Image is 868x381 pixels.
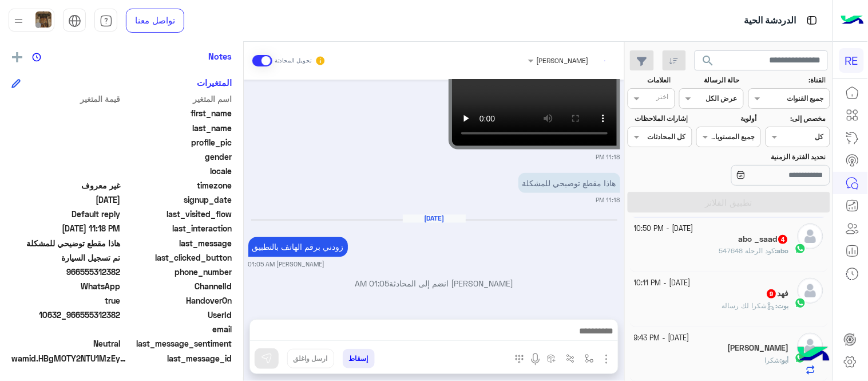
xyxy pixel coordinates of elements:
[11,352,126,364] span: wamid.HBgMOTY2NTU1MzEyMzgyFQIAEhgUM0FFOTY2MjFERkE1MEU2OTU0RjEA
[11,93,121,105] span: قيمة المتغير
[529,352,542,366] img: send voice note
[11,294,121,307] span: true
[798,223,823,249] img: defaultAdmin.png
[11,337,121,349] span: 0
[795,297,806,309] img: WhatsApp
[795,243,806,254] img: WhatsApp
[128,352,232,364] span: last_message_id
[123,266,232,278] span: phone_number
[123,194,232,206] span: signup_date
[287,349,334,368] button: ارسل واغلق
[275,56,312,65] small: تحويل المحادثة
[100,14,113,28] img: tab
[11,165,121,177] span: null
[123,93,232,105] span: اسم المتغير
[841,9,864,33] img: Logo
[343,349,375,368] button: إسقاط
[11,252,121,264] span: تم تسجيل السيارة
[518,173,620,193] p: 6/10/2025, 11:18 PM
[635,223,694,234] small: [DATE] - 10:50 PM
[123,107,232,119] span: first_name
[561,349,580,368] button: Trigger scenario
[839,48,864,73] div: RE
[701,54,715,68] span: search
[11,14,26,28] img: profile
[11,266,121,278] span: 966555312382
[11,323,121,335] span: null
[11,309,121,321] span: 10632_966555312382
[208,51,232,61] h6: Notes
[11,280,121,292] span: 2
[805,13,819,28] img: tab
[542,349,561,368] button: create order
[777,246,789,255] span: abo
[123,280,232,292] span: ChannelId
[123,222,232,234] span: last_interaction
[123,151,232,163] span: gender
[123,208,232,220] span: last_visited_flow
[11,179,121,191] span: غير معروف
[123,323,232,335] span: email
[775,246,789,255] b: :
[123,165,232,177] span: locale
[12,52,22,62] img: add
[698,152,826,162] label: تحديد الفترة الزمنية
[728,343,789,353] h5: أبو راكان
[248,278,620,290] p: [PERSON_NAME] انضم إلى المحادثة
[596,196,620,205] small: 11:18 PM
[744,13,796,29] p: الدردشة الحية
[248,237,348,257] p: 7/10/2025, 1:05 AM
[780,356,789,364] b: :
[547,354,556,363] img: create order
[123,237,232,249] span: last_message
[11,222,121,234] span: 2025-10-06T20:18:58.615Z
[798,278,823,304] img: defaultAdmin.png
[197,77,232,88] h6: المتغيرات
[779,235,788,244] span: 4
[798,333,823,359] img: defaultAdmin.png
[629,75,671,85] label: العلامات
[782,356,789,364] span: أبو
[248,260,325,269] small: [PERSON_NAME] 01:05 AM
[585,354,594,363] img: select flow
[11,208,121,220] span: Default reply
[767,289,776,298] span: 9
[596,152,620,162] small: 11:18 PM
[681,75,740,85] label: حالة الرسالة
[123,337,232,349] span: last_message_sentiment
[11,107,121,119] span: ً
[767,113,826,124] label: مخصص إلى:
[123,252,232,264] span: last_clicked_button
[794,335,834,375] img: hulul-logo.png
[719,246,775,255] span: كود الرحلة 547648
[635,278,691,289] small: [DATE] - 10:11 PM
[126,9,184,33] a: تواصل معنا
[722,301,776,310] span: شكرا لك رسالة
[580,349,599,368] button: select flow
[698,113,757,124] label: أولوية
[739,234,789,244] h5: abo _saad
[94,9,117,33] a: tab
[35,11,51,28] img: userImage
[403,215,466,223] h6: [DATE]
[123,179,232,191] span: timezone
[355,279,389,289] span: 01:05 AM
[32,53,41,62] img: notes
[600,352,613,366] img: send attachment
[123,309,232,321] span: UserId
[68,14,81,28] img: tab
[695,50,723,75] button: search
[635,333,690,344] small: [DATE] - 9:43 PM
[11,194,121,206] span: 2025-01-15T10:05:15.338Z
[123,294,232,307] span: HandoverOn
[11,151,121,163] span: null
[261,353,272,364] img: send message
[515,355,524,364] img: make a call
[776,301,789,310] b: :
[629,113,688,124] label: إشارات الملاحظات
[765,356,780,364] span: شكرا
[123,136,232,148] span: profile_pic
[778,301,789,310] span: بوت
[750,75,826,85] label: القناة:
[11,237,121,249] span: هاذا مقطع توضيحي للمشكلة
